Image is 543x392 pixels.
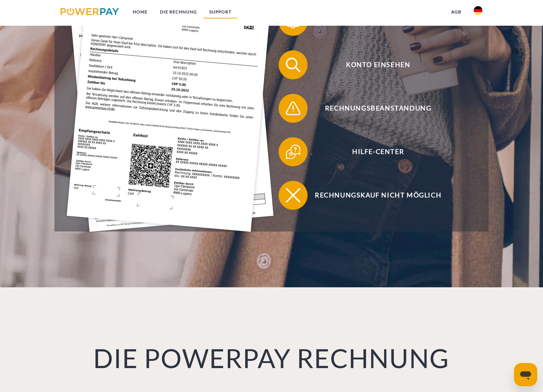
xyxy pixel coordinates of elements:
a: Home [127,5,154,18]
img: qb_close.svg [284,186,302,204]
span: Rechnungskauf nicht möglich [289,181,467,210]
button: Rechnungsbeanstandung [279,94,467,123]
img: qb_warning.svg [284,99,302,117]
span: Hilfe-Center [289,137,467,166]
span: Konto einsehen [289,50,467,79]
img: qb_search.svg [284,56,302,74]
a: DIE RECHNUNG [154,5,203,18]
img: logo-powerpay.svg [61,8,119,15]
button: Hilfe-Center [279,137,467,166]
h1: DIE POWERPAY RECHNUNG [60,342,483,374]
img: de [474,6,482,15]
iframe: Schaltfläche zum Öffnen des Messaging-Fensters [514,363,537,386]
span: Rechnungsbeanstandung [289,94,467,123]
button: Rechnungskauf nicht möglich [279,181,467,210]
button: Konto einsehen [279,50,467,79]
img: qb_help.svg [284,143,302,161]
button: Mahnung erhalten? [279,7,467,36]
a: SUPPORT [203,5,238,18]
a: agb [445,5,468,18]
